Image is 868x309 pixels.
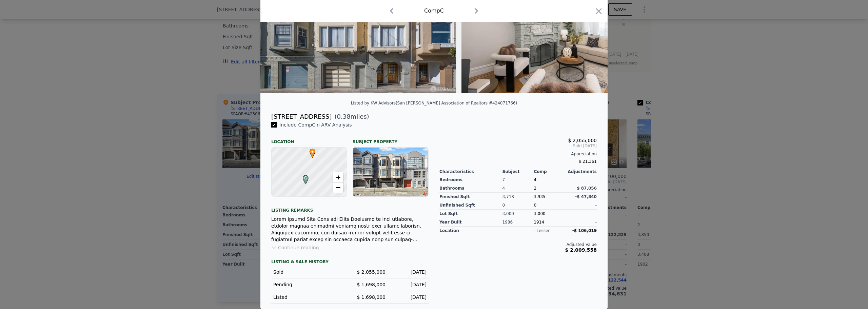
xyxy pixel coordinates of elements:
[391,281,427,288] div: [DATE]
[424,7,444,15] div: Comp C
[439,176,502,184] div: Bedrooms
[357,282,386,287] span: $ 1,698,000
[337,113,351,120] span: 0.38
[502,193,534,201] div: 3,718
[439,151,597,157] div: Appreciation
[391,294,427,301] div: [DATE]
[357,269,386,275] span: $ 2,055,000
[332,112,369,121] span: ( miles)
[565,201,597,210] div: -
[565,169,597,174] div: Adjustments
[439,210,502,218] div: Lot Sqft
[336,173,340,181] span: +
[353,134,429,144] div: Subject Property
[534,177,536,182] span: 4
[565,210,597,218] div: -
[439,218,502,227] div: Year Built
[577,186,597,191] span: $ 87,056
[439,169,502,174] div: Characteristics
[565,247,597,253] span: $ 2,009,558
[502,176,534,184] div: 7
[502,210,534,218] div: 3,000
[357,294,386,300] span: $ 1,698,000
[572,228,597,233] span: -$ 106,019
[391,269,427,275] div: [DATE]
[439,184,502,193] div: Bathrooms
[273,294,344,301] div: Listed
[534,194,545,199] span: 3,935
[439,143,597,149] span: Sold [DATE]
[534,211,545,216] span: 3,000
[534,184,565,193] div: 2
[502,201,534,210] div: 0
[333,182,343,193] a: Zoom out
[534,169,565,174] div: Comp
[502,218,534,227] div: 1986
[579,159,597,164] span: $ 21,361
[277,122,355,128] span: Include Comp C in ARV Analysis
[271,259,429,266] div: LISTING & SALE HISTORY
[575,194,597,199] span: -$ 47,840
[308,149,312,153] div: •
[273,281,344,288] div: Pending
[271,134,347,144] div: Location
[333,172,343,182] a: Zoom in
[271,244,319,251] button: Continue reading
[271,216,429,243] div: Lorem Ipsumd Sita Cons adi Elits Doeiusmo te inci utlabore, etdolor magnaa enimadmi veniamq nostr...
[301,175,310,181] span: C
[534,218,565,227] div: 1914
[439,242,597,247] div: Adjusted Value
[439,193,502,201] div: Finished Sqft
[336,183,340,192] span: −
[301,175,305,179] div: C
[271,202,429,213] div: Listing remarks
[351,101,517,105] div: Listed by KW Advisors (San [PERSON_NAME] Association of Realtors #424071766)
[439,227,502,235] div: location
[534,203,536,208] span: 0
[568,138,597,143] span: $ 2,055,000
[502,169,534,174] div: Subject
[565,176,597,184] div: -
[565,218,597,227] div: -
[502,184,534,193] div: 4
[308,147,317,157] span: •
[534,228,550,233] div: - lesser
[271,112,332,121] div: [STREET_ADDRESS]
[273,269,344,275] div: Sold
[439,201,502,210] div: Unfinished Sqft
